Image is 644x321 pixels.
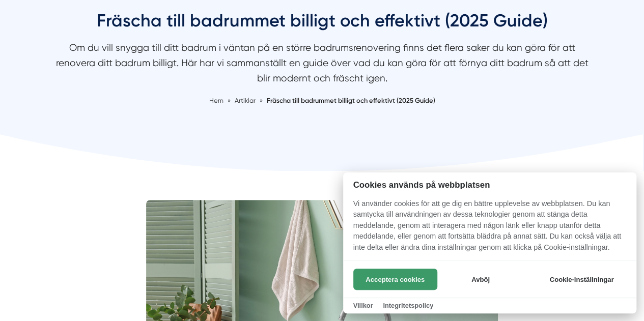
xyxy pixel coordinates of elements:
[440,269,521,290] button: Avböj
[353,269,437,290] button: Acceptera cookies
[343,198,636,260] p: Vi använder cookies för att ge dig en bättre upplevelse av webbplatsen. Du kan samtycka till anvä...
[353,302,373,309] a: Villkor
[383,302,433,309] a: Integritetspolicy
[537,269,626,290] button: Cookie-inställningar
[343,180,636,190] h2: Cookies används på webbplatsen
